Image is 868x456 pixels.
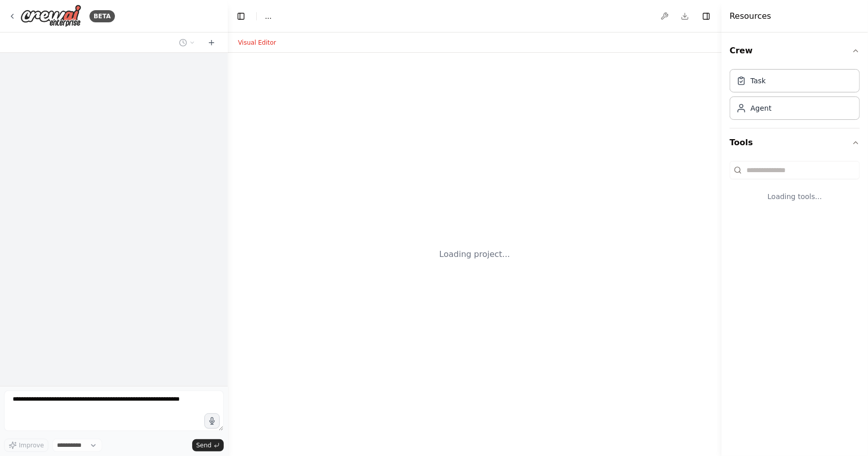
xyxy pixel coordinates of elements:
div: Task [751,76,766,86]
button: Tools [730,128,860,157]
img: Logo [20,5,81,27]
div: Agent [751,103,771,113]
nav: breadcrumb [265,11,272,21]
div: Crew [730,65,860,128]
button: Click to speak your automation idea [204,413,220,429]
div: Tools [730,157,860,218]
button: Hide right sidebar [699,9,713,23]
button: Start a new chat [203,37,220,49]
div: Loading project... [439,248,510,260]
h4: Resources [730,10,771,22]
div: BETA [89,10,115,22]
button: Crew [730,37,860,65]
div: Loading tools... [730,183,860,210]
span: Send [196,441,212,449]
button: Hide left sidebar [234,9,248,23]
span: Improve [19,441,44,449]
span: ... [265,11,272,21]
button: Visual Editor [232,37,282,49]
button: Switch to previous chat [175,37,199,49]
button: Improve [4,439,48,452]
button: Send [192,439,224,451]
